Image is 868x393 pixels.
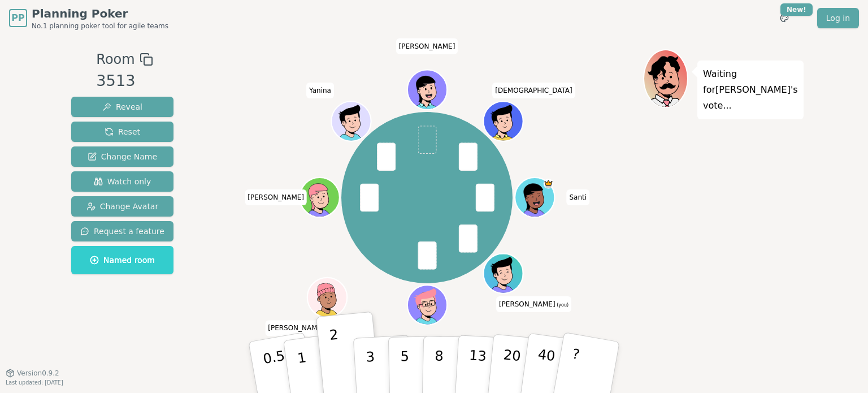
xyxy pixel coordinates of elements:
span: (you) [555,303,569,308]
span: Named room [90,254,155,266]
button: Reveal [71,97,173,117]
button: Version0.9.2 [6,369,59,378]
div: New! [780,3,813,16]
span: Request a feature [80,226,164,237]
button: Named room [71,246,173,274]
button: Change Avatar [71,196,173,217]
div: 3513 [96,70,153,93]
span: No.1 planning poker tool for agile teams [32,21,168,31]
span: Change Name [88,151,157,162]
span: Watch only [94,176,151,187]
a: PPPlanning PokerNo.1 planning poker tool for agile teams [9,6,168,31]
span: Click to change your name [396,38,458,54]
span: Click to change your name [245,189,307,205]
span: Click to change your name [492,83,575,98]
span: Santi is the host [543,179,553,189]
span: Click to change your name [306,83,334,98]
span: Change Avatar [86,201,159,212]
span: Reveal [102,101,142,113]
span: Reset [105,126,140,137]
span: Last updated: [DATE] [6,379,63,386]
button: Change Name [71,146,173,167]
span: Version 0.9.2 [17,369,59,378]
a: Log in [817,8,859,28]
button: Watch only [71,171,173,192]
span: Click to change your name [265,321,327,336]
span: PP [11,11,24,25]
button: Click to change your avatar [484,255,522,292]
p: Waiting for [PERSON_NAME] 's vote... [703,66,798,114]
button: New! [774,8,795,28]
p: 2 [329,327,344,388]
span: Planning Poker [32,6,168,21]
span: Click to change your name [496,296,571,312]
button: Request a feature [71,221,173,241]
button: Reset [71,122,173,142]
span: Room [96,49,134,70]
span: Click to change your name [566,189,589,205]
